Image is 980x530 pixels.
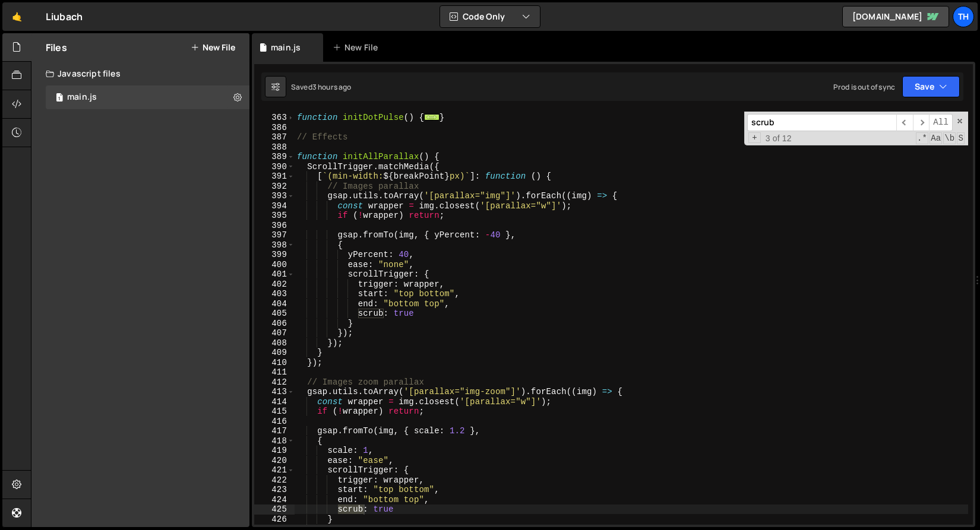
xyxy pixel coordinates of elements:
[254,417,295,427] div: 416
[842,6,949,27] a: [DOMAIN_NAME]
[254,485,295,495] div: 423
[2,2,31,31] a: 🤙
[254,319,295,329] div: 406
[56,94,63,103] span: 1
[254,377,295,388] div: 412
[291,82,352,92] div: Saved
[913,114,930,131] span: ​
[46,41,67,54] h2: Files
[916,132,928,144] span: RegExp Search
[67,92,97,103] div: main.js
[254,407,295,417] div: 415
[254,367,295,377] div: 411
[254,446,295,456] div: 419
[424,114,440,120] span: ...
[254,191,295,201] div: 393
[271,42,301,53] div: main.js
[254,397,295,407] div: 414
[333,42,382,53] div: New File
[440,6,540,27] button: Code Only
[254,230,295,240] div: 397
[254,358,295,368] div: 410
[254,515,295,525] div: 426
[254,172,295,182] div: 391
[254,495,295,505] div: 424
[254,162,295,172] div: 390
[254,123,295,133] div: 386
[254,280,295,290] div: 402
[254,348,295,358] div: 409
[254,152,295,162] div: 389
[254,260,295,270] div: 400
[254,426,295,436] div: 417
[31,62,249,85] div: Javascript files
[254,338,295,348] div: 408
[254,113,295,123] div: 363
[254,299,295,309] div: 404
[833,82,895,92] div: Prod is out of sync
[761,134,796,144] span: 3 of 12
[896,114,913,131] span: ​
[254,132,295,142] div: 387
[748,132,761,144] span: Toggle Replace mode
[254,201,295,211] div: 394
[254,182,295,192] div: 392
[943,132,956,144] span: Whole Word Search
[953,6,974,27] a: Th
[747,114,896,131] input: Search for
[254,328,295,338] div: 407
[254,387,295,397] div: 413
[254,142,295,153] div: 388
[312,82,352,92] div: 3 hours ago
[46,85,249,109] div: 16256/43835.js
[254,269,295,280] div: 401
[254,309,295,319] div: 405
[254,436,295,446] div: 418
[254,504,295,515] div: 425
[191,43,235,52] button: New File
[930,132,942,144] span: CaseSensitive Search
[254,250,295,260] div: 399
[46,9,83,24] div: Liubach
[902,76,960,97] button: Save
[254,211,295,221] div: 395
[254,465,295,475] div: 421
[929,114,953,131] span: Alt-Enter
[957,132,965,144] span: Search In Selection
[254,240,295,250] div: 398
[254,456,295,466] div: 420
[254,221,295,231] div: 396
[254,475,295,485] div: 422
[254,289,295,299] div: 403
